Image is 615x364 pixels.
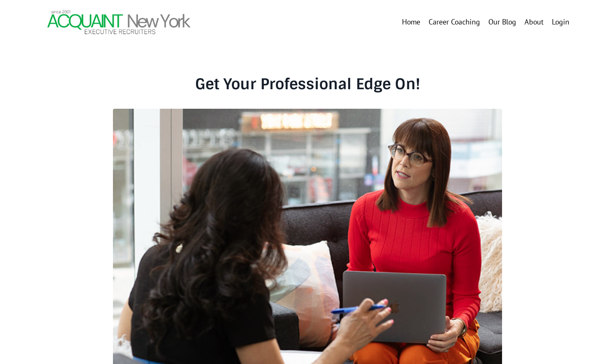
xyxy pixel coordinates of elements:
a: Our Blog [488,17,516,27]
img: Header Logo [46,8,191,36]
a: Login [552,17,569,27]
a: About [524,17,544,27]
a: Home [402,17,420,27]
a: Career Coaching [429,17,480,27]
strong: Get Your Professional Edge On! [195,74,420,94]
